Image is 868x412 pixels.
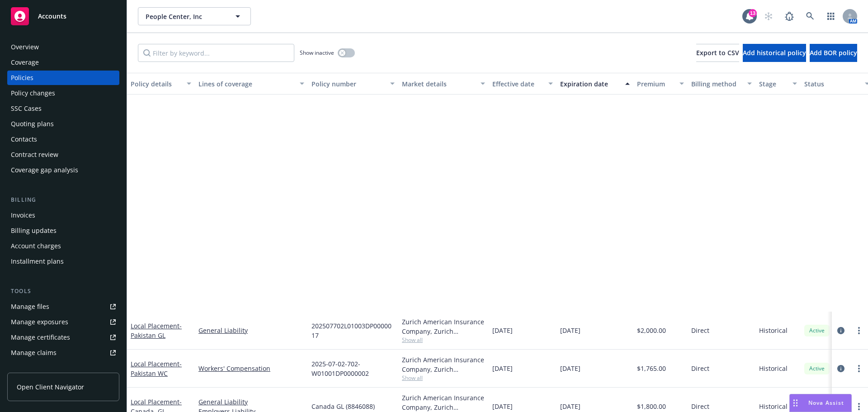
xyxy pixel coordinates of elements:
div: Zurich American Insurance Company, Zurich Insurance Group [402,317,485,336]
a: Accounts [7,4,119,29]
div: Billing method [691,79,742,89]
a: Invoices [7,208,119,223]
div: Drag to move [790,394,801,412]
span: Active [808,327,826,335]
a: Manage claims [7,346,119,360]
button: People Center, Inc [138,7,251,25]
button: Policy details [127,73,195,95]
span: [DATE] [492,402,513,411]
a: Contract review [7,147,119,162]
a: more [854,363,864,374]
a: Manage files [7,299,119,314]
a: Manage certificates [7,330,119,345]
span: Canada GL (8846088) [311,402,375,411]
a: Workers' Compensation [198,364,304,373]
div: Lines of coverage [198,79,294,89]
div: Zurich American Insurance Company, Zurich Insurance Group, [PERSON_NAME] Insurance Brokers LTD ([... [402,393,485,412]
span: Accounts [38,13,66,20]
a: Contacts [7,132,119,147]
div: Manage certificates [11,330,70,345]
span: Open Client Navigator [17,382,84,392]
span: 202507702L01003DP0000017 [311,321,395,340]
span: Historical [759,326,788,335]
a: Start snowing [759,7,778,25]
span: Add BOR policy [810,48,857,57]
div: Quoting plans [11,117,54,131]
a: General Liability [198,397,304,407]
div: Policies [11,71,33,85]
div: Manage exposures [11,315,68,329]
span: People Center, Inc [146,12,224,21]
span: Direct [691,326,709,335]
a: Overview [7,40,119,54]
div: Contacts [11,132,37,147]
div: Zurich American Insurance Company, Zurich Insurance Group [402,355,485,374]
a: Policy changes [7,86,119,100]
button: Expiration date [557,73,633,95]
div: Account charges [11,239,61,253]
a: more [854,325,864,336]
a: Billing updates [7,223,119,238]
span: [DATE] [560,364,580,373]
div: SSC Cases [11,101,42,116]
span: Active [808,365,826,373]
span: Show all [402,336,485,344]
button: Premium [633,73,688,95]
button: Lines of coverage [195,73,308,95]
div: Invoices [11,208,35,223]
a: Manage BORs [7,361,119,375]
div: Effective date [492,79,543,89]
input: Filter by keyword... [138,44,294,62]
span: $1,800.00 [637,402,666,411]
a: circleInformation [835,363,846,374]
span: Show inactive [300,49,334,57]
span: Direct [691,402,709,411]
div: Billing updates [11,223,57,238]
a: Installment plans [7,254,119,269]
span: Historical [759,364,788,373]
div: Tools [7,287,119,296]
div: Installment plans [11,254,64,269]
a: circleInformation [835,325,846,336]
button: Add BOR policy [810,44,857,62]
span: - Pakistan GL [131,322,182,340]
button: Export to CSV [696,44,739,62]
a: Account charges [7,239,119,253]
button: Nova Assist [789,394,852,412]
a: Local Placement [131,322,182,340]
button: Market details [398,73,489,95]
a: Report a Bug [780,7,798,25]
a: General Liability [198,326,304,335]
div: Market details [402,79,475,89]
span: [DATE] [492,364,513,373]
span: [DATE] [560,402,580,411]
span: Export to CSV [696,48,739,57]
a: Policies [7,71,119,85]
div: Coverage [11,55,39,70]
div: Stage [759,79,787,89]
span: - Pakistan WC [131,360,182,378]
div: Policy changes [11,86,55,100]
button: Billing method [688,73,755,95]
span: Nova Assist [808,399,844,407]
a: SSC Cases [7,101,119,116]
div: Manage BORs [11,361,53,375]
button: Policy number [308,73,398,95]
div: Policy number [311,79,385,89]
div: Premium [637,79,674,89]
span: [DATE] [492,326,513,335]
span: Show all [402,374,485,382]
div: Billing [7,195,119,204]
a: Switch app [822,7,840,25]
button: Stage [755,73,801,95]
div: Manage claims [11,346,57,360]
div: Policy details [131,79,181,89]
a: Coverage [7,55,119,70]
span: $2,000.00 [637,326,666,335]
a: Local Placement [131,360,182,378]
span: 2025-07-02-702-W01001DP0000002 [311,359,395,378]
button: Effective date [489,73,557,95]
a: Manage exposures [7,315,119,329]
div: Coverage gap analysis [11,163,78,177]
